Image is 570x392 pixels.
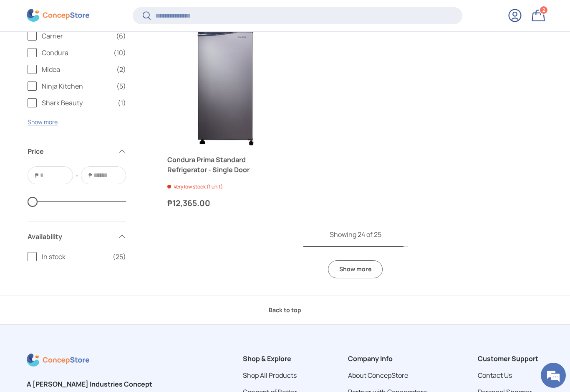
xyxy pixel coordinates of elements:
span: We're online! [48,105,115,190]
span: Shark Beauty [42,98,113,108]
button: Show more [28,118,58,126]
span: (2) [116,64,126,74]
div: Minimize live chat window [137,4,157,24]
span: (10) [113,48,126,58]
span: Showing 24 of 25 [330,230,381,239]
span: In stock [42,252,108,262]
span: (5) [116,81,126,91]
span: Condura [42,48,108,58]
textarea: Type your message and hit 'Enter' [4,228,159,257]
a: Shop All Products [243,371,297,380]
a: Show more [328,260,383,278]
summary: Price [28,136,126,166]
summary: Availability [28,221,126,252]
span: Carrier [42,31,111,41]
div: Chat with us now [43,47,140,58]
nav: Pagination [167,229,543,278]
span: 2 [542,7,545,13]
span: ₱ [34,171,39,180]
span: - [76,170,78,180]
span: (6) [116,31,126,41]
span: Ninja Kitchen [42,81,111,91]
span: Availability [28,232,113,242]
a: About ConcepStore [348,371,408,380]
span: (1) [118,98,126,108]
a: Contact Us [478,371,512,380]
h2: A [PERSON_NAME] Industries Concept [27,379,192,389]
a: Condura Prima Standard Refrigerator - Single Door [167,30,284,146]
span: ₱ [88,171,93,180]
span: (25) [113,252,126,262]
img: ConcepStore [27,9,89,22]
span: Price [28,146,113,156]
a: Condura Prima Standard Refrigerator - Single Door [167,155,284,175]
span: Midea [42,64,111,74]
